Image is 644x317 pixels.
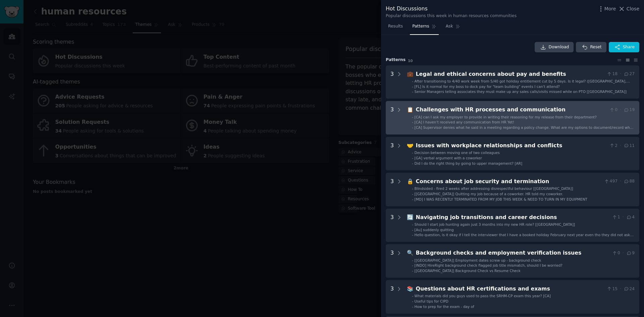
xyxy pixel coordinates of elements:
[415,258,541,262] span: [[GEOGRAPHIC_DATA]] Employment dates screw up - background check
[415,192,563,196] span: [[GEOGRAPHIC_DATA]] Quitting my job because of a coworker. HR told my coworker.
[408,59,413,63] span: 10
[415,79,630,88] span: After transitioning to 4/40 work week from 5/40 got holiday entitlement cut by 5 days. Is it lega...
[412,232,413,237] div: -
[412,79,413,84] div: -
[549,44,569,50] span: Download
[620,178,621,184] span: ·
[612,250,620,256] span: 0
[412,258,413,263] div: -
[390,70,394,94] div: 3
[412,89,413,94] div: -
[443,21,463,35] a: Ask
[412,192,413,196] div: -
[623,214,624,220] span: ·
[390,249,394,273] div: 3
[415,222,575,226] span: Should I start job hunting again just 3 months into my new HR role? [[GEOGRAPHIC_DATA]]
[415,115,597,119] span: [CA] can I ask my employer to provide in writing their reasoning for my release from their depart...
[415,85,560,89] span: [FL] Is it normal for my boss to dock pay for "team building" events I can't attend?
[412,299,413,304] div: -
[415,269,521,273] span: [[GEOGRAPHIC_DATA]] Background Check vs Resume Check
[609,107,618,113] span: 0
[412,120,413,124] div: -
[415,187,573,191] span: Blindsided - fired 2 weeks after addressing disrespectful behaviour [[GEOGRAPHIC_DATA]]
[407,250,414,256] span: 🔍
[412,222,413,227] div: -
[412,115,413,119] div: -
[590,44,601,50] span: Reset
[620,143,621,149] span: ·
[620,71,621,77] span: ·
[416,213,609,222] div: Navigating job transitions and career decisions
[416,106,607,114] div: Challenges with HR processes and communication
[609,42,639,53] button: Share
[606,286,618,292] span: 15
[623,250,624,256] span: ·
[416,249,609,257] div: Background checks and employment verification issues
[415,228,454,232] span: [Au] suddenly quitting
[624,178,635,184] span: 88
[618,5,639,12] button: Close
[412,268,413,273] div: -
[390,213,394,237] div: 3
[388,23,403,30] span: Results
[606,71,618,77] span: 18
[390,142,394,166] div: 3
[604,5,616,12] span: More
[412,304,413,309] div: -
[620,107,621,113] span: ·
[386,21,405,35] a: Results
[407,178,414,184] span: 🔒
[407,106,414,113] span: 📋
[612,214,620,220] span: 1
[386,13,517,19] div: Popular discussions this week in human resources communities
[410,21,438,35] a: Patterns
[412,23,429,30] span: Patterns
[416,142,607,150] div: Issues with workplace relationships and conflicts
[415,161,523,165] span: Did I do the right thing by going to upper management? [AR]
[576,42,606,53] button: Reset
[415,294,551,298] span: What materials did you guys used to pass the SRHM-CP exam this year? [CA]
[446,23,453,30] span: Ask
[415,233,634,242] span: Hello question, is it okay if I tell the interviewer that I have a booked holiday February next y...
[390,177,394,202] div: 3
[412,186,413,191] div: -
[416,285,604,293] div: Questions about HR certifications and exams
[415,263,562,267] span: [INDO] HireRight background check flagged job title mismatch, should I be worried?
[386,57,406,63] span: Pattern s
[386,5,517,13] div: Hot Discussions
[624,286,635,292] span: 24
[415,120,514,124] span: [CA] I haven’t received any communication from HR Yet!
[407,142,414,149] span: 🤝
[407,214,414,220] span: 🔄
[390,106,394,130] div: 3
[597,5,616,12] button: More
[412,294,413,298] div: -
[626,214,635,220] span: 4
[412,125,413,130] div: -
[604,178,618,184] span: 497
[412,156,413,160] div: -
[412,227,413,232] div: -
[624,143,635,149] span: 11
[415,197,587,201] span: [MD] I WAS RECENTLY TERMINATED FROM MY JOB THIS WEEK & NEED TO TURN IN MY EQUIPMENT
[624,71,635,77] span: 27
[415,305,474,309] span: How to prep for the exam - day of
[407,285,414,292] span: 📚
[415,156,482,160] span: [GA] verbal argument with a coworker
[626,250,635,256] span: 9
[535,42,574,53] a: Download
[624,107,635,113] span: 19
[415,125,634,134] span: [CA] Supervisor denies what he said in a meeting regarding a policy change. What are my options t...
[623,44,635,50] span: Share
[620,286,621,292] span: ·
[415,299,448,303] span: Useful tips for CIPD
[416,177,602,186] div: Concerns about job security and termination
[415,90,627,94] span: Senior Managers telling associates they must make up any sales calls/visits missed while on PTO [...
[412,161,413,166] div: -
[412,263,413,268] div: -
[412,84,413,89] div: -
[390,285,394,309] div: 3
[412,150,413,155] div: -
[627,5,639,12] span: Close
[415,151,500,155] span: Decision between moving one of two colleagues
